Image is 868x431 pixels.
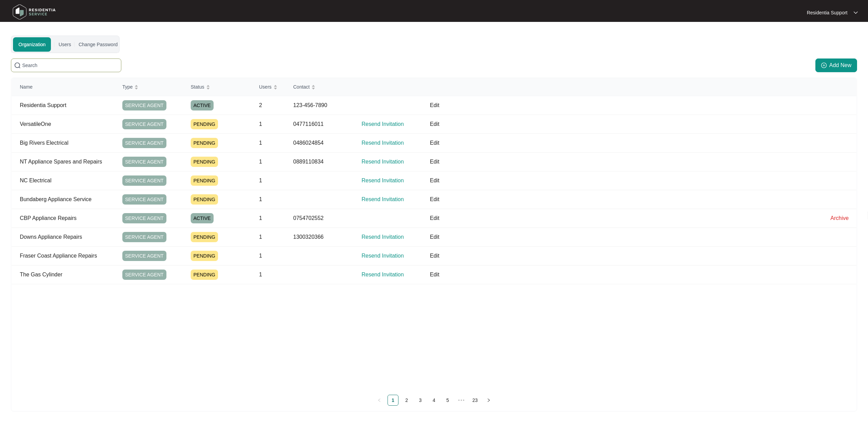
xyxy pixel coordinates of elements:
p: Resend Invitation [362,158,422,166]
td: 1 [251,171,285,190]
p: NT Appliance Spares and Repairs [20,158,114,166]
span: SERVICE AGENT [122,175,166,186]
p: Edit [430,233,822,241]
img: dropdown arrow [854,11,858,14]
div: Organizations [11,58,857,72]
p: The Gas Cylinder [20,271,114,279]
td: 1 [251,247,285,265]
td: 1 [251,228,285,247]
td: 123-456-7890 [285,96,353,115]
th: Type [114,78,182,96]
li: 5 [442,395,453,406]
span: plus-circle [821,63,827,68]
span: PENDING [191,175,218,186]
input: Search [22,62,118,69]
p: Residentia Support [20,101,114,109]
span: SERVICE AGENT [122,157,166,167]
span: SERVICE AGENT [122,270,166,280]
span: PENDING [191,194,218,205]
div: Change Password [79,41,118,48]
p: Edit [430,252,822,260]
p: Edit [430,195,822,204]
span: Users [259,83,272,91]
p: Edit [430,158,822,166]
p: Edit [430,271,822,279]
li: Previous Page [374,395,385,406]
span: PENDING [191,157,218,167]
th: Contact [285,78,353,96]
p: Resend Invitation [362,195,422,204]
td: 1 [251,134,285,153]
p: Downs Appliance Repairs [20,233,114,241]
span: Add New [829,61,852,69]
th: Name [12,78,114,96]
span: SERVICE AGENT [122,232,166,242]
button: right [483,395,494,406]
td: 0477116011 [285,115,353,134]
span: left [377,398,381,402]
td: 1 [251,265,285,284]
p: NC Electrical [20,177,114,185]
td: 1 [251,153,285,171]
a: 1 [388,395,398,405]
p: Resend Invitation [362,271,422,279]
p: Bundaberg Appliance Service [20,195,114,204]
span: ACTIVE [191,213,214,223]
td: 0754702552 [285,209,353,228]
p: Big Rivers Electrical [20,139,114,147]
td: 0486024854 [285,134,353,153]
p: Edit [430,214,822,222]
li: 2 [401,395,412,406]
span: Type [122,83,133,91]
p: VersatileOne [20,120,114,128]
div: Users [58,41,71,48]
td: 1300320366 [285,228,353,247]
span: SERVICE AGENT [122,100,166,110]
td: 1 [251,115,285,134]
p: Archive [830,214,856,222]
p: Fraser Coast Appliance Repairs [20,252,114,260]
li: 1 [388,395,398,406]
button: left [374,395,385,406]
span: PENDING [191,119,218,129]
a: 3 [415,395,425,405]
a: 23 [470,395,480,405]
img: residentia service logo [10,2,58,22]
li: 4 [429,395,439,406]
span: SERVICE AGENT [122,119,166,129]
p: Resend Invitation [362,120,422,128]
li: 23 [470,395,480,406]
p: Resend Invitation [362,139,422,147]
th: Users [251,78,285,96]
li: Next Page [483,395,494,406]
p: Resend Invitation [362,252,422,260]
span: ACTIVE [191,100,214,110]
div: Organization [13,37,51,52]
td: 0889110834 [285,153,353,171]
td: 1 [251,190,285,209]
span: PENDING [191,138,218,148]
td: 1 [251,209,285,228]
a: 2 [402,395,412,405]
p: Edit [430,101,822,109]
li: 3 [415,395,426,406]
p: Resend Invitation [362,233,422,241]
span: PENDING [191,251,218,261]
span: Status [191,83,204,91]
span: Contact [293,83,310,91]
span: PENDING [191,270,218,280]
span: SERVICE AGENT [122,138,166,148]
p: Edit [430,177,822,185]
span: PENDING [191,232,218,242]
p: Residentia Support [807,9,847,16]
td: 2 [251,96,285,115]
span: SERVICE AGENT [122,213,166,223]
p: Resend Invitation [362,177,422,185]
span: SERVICE AGENT [122,251,166,261]
a: 4 [429,395,439,405]
img: search-icon [14,62,21,69]
p: Edit [430,120,822,128]
span: right [487,398,491,402]
li: Next 5 Pages [456,395,467,406]
button: Add New [815,58,857,72]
